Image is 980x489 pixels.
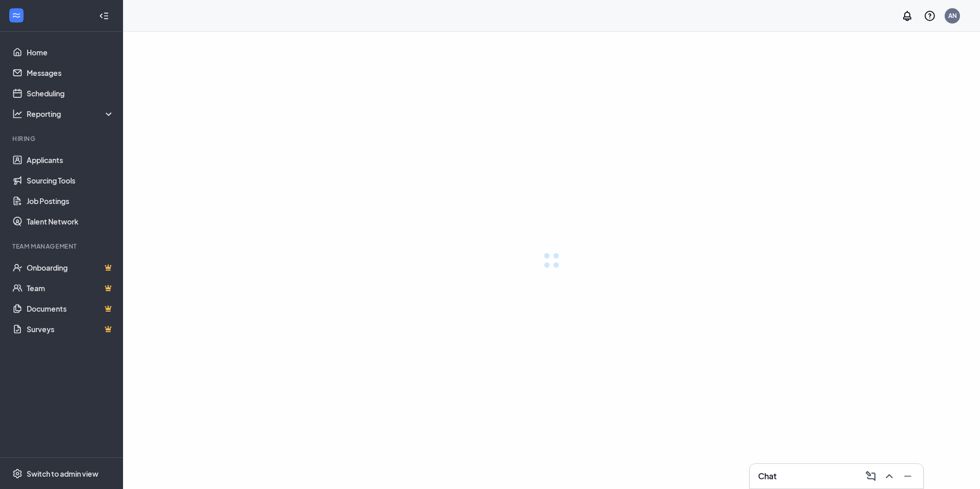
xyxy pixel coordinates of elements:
[27,63,114,83] a: Messages
[948,11,957,20] div: AN
[899,468,915,484] button: Minimize
[27,468,98,479] div: Switch to admin view
[27,150,114,170] a: Applicants
[27,170,114,191] a: Sourcing Tools
[27,211,114,232] a: Talent Network
[865,470,877,482] svg: ComposeMessage
[924,10,936,22] svg: QuestionInfo
[12,134,112,143] div: Hiring
[12,242,112,251] div: Team Management
[27,109,115,119] div: Reporting
[99,11,109,21] svg: Collapse
[27,298,114,319] a: DocumentsCrown
[27,319,114,339] a: SurveysCrown
[11,10,22,21] svg: WorkstreamLogo
[862,468,878,484] button: ComposeMessage
[901,10,913,22] svg: Notifications
[27,257,114,278] a: OnboardingCrown
[880,468,896,484] button: ChevronUp
[12,109,23,119] svg: Analysis
[883,470,895,482] svg: ChevronUp
[758,471,777,482] h3: Chat
[27,191,114,211] a: Job Postings
[902,470,914,482] svg: Minimize
[27,42,114,63] a: Home
[27,83,114,104] a: Scheduling
[27,278,114,298] a: TeamCrown
[12,468,23,479] svg: Settings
